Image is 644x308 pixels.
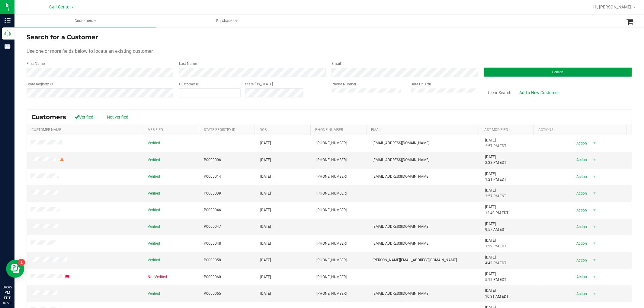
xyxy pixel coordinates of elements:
[373,174,429,179] span: [EMAIL_ADDRESS][DOMAIN_NAME]
[5,43,11,49] inline-svg: Reports
[483,128,508,132] a: Last Modified
[485,188,506,199] span: [DATE] 3:57 PM EST
[31,113,66,121] span: Customers
[148,224,160,230] span: Verified
[571,273,591,281] span: Action
[316,207,347,213] span: [PHONE_NUMBER]
[260,241,271,246] span: [DATE]
[316,140,347,146] span: [PHONE_NUMBER]
[204,191,221,196] span: P0000039
[148,241,160,246] span: Verified
[591,273,598,281] span: select
[148,174,160,179] span: Verified
[260,224,271,230] span: [DATE]
[204,174,221,179] span: P0000014
[5,17,11,24] inline-svg: Inventory
[571,173,591,181] span: Action
[148,157,160,163] span: Verified
[3,284,12,301] p: 04:45 PM EDT
[485,288,508,299] span: [DATE] 10:31 AM EDT
[316,257,347,263] span: [PHONE_NUMBER]
[571,256,591,265] span: Action
[485,204,508,216] span: [DATE] 12:49 PM EDT
[179,81,199,87] label: Customer ID
[373,291,429,297] span: [EMAIL_ADDRESS][DOMAIN_NAME]
[332,61,341,66] label: Email
[571,206,591,214] span: Action
[373,140,429,146] span: [EMAIL_ADDRESS][DOMAIN_NAME]
[148,291,160,297] span: Verified
[204,157,221,163] span: P0000006
[591,239,598,248] span: select
[571,223,591,231] span: Action
[332,81,356,87] label: Phone Number
[204,291,221,297] span: P0000065
[571,156,591,164] span: Action
[148,191,160,196] span: Verified
[6,260,24,278] iframe: Resource center
[316,157,347,163] span: [PHONE_NUMBER]
[485,221,506,233] span: [DATE] 9:57 AM EST
[204,241,221,246] span: P0000048
[148,274,167,280] span: Not Verified
[27,48,154,54] span: Use one or more fields below to locate an existing customer.
[156,14,298,27] a: Purchases
[148,140,160,146] span: Verified
[485,255,506,266] span: [DATE] 4:42 PM EDT
[156,18,297,24] span: Purchases
[484,68,632,77] button: Search
[316,241,347,246] span: [PHONE_NUMBER]
[538,128,624,132] div: Actions
[245,81,273,87] label: State [US_STATE]
[553,70,564,74] span: Search
[5,30,11,37] inline-svg: Call Center
[27,33,98,41] span: Search for a Customer
[316,291,347,297] span: [PHONE_NUMBER]
[373,224,429,230] span: [EMAIL_ADDRESS][DOMAIN_NAME]
[148,257,160,263] span: Verified
[103,112,132,122] button: Not verified
[59,157,65,163] div: Warning - Level 2
[260,128,267,132] a: DOB
[204,224,221,230] span: P0000047
[485,271,506,283] span: [DATE] 5:12 PM EDT
[179,61,197,66] label: Last Name
[316,174,347,179] span: [PHONE_NUMBER]
[484,87,515,98] button: Clear Search
[373,257,457,263] span: [PERSON_NAME][EMAIL_ADDRESS][DOMAIN_NAME]
[260,174,271,179] span: [DATE]
[31,128,61,132] a: Customer Name
[411,81,431,87] label: Date Of Birth
[64,274,70,280] div: Flagged for deletion
[148,128,163,132] a: Verified
[49,5,71,10] span: Call Center
[571,139,591,148] span: Action
[14,14,156,27] a: Customers
[27,61,45,66] label: First Name
[591,206,598,214] span: select
[591,156,598,164] span: select
[18,259,25,266] iframe: Resource center unread badge
[371,128,381,132] a: Email
[260,140,271,146] span: [DATE]
[260,291,271,297] span: [DATE]
[515,87,563,98] a: Add a New Customer
[27,81,53,87] label: State Registry ID
[316,191,347,196] span: [PHONE_NUMBER]
[593,5,633,9] span: Hi, [PERSON_NAME]!
[591,290,598,298] span: select
[485,138,506,149] span: [DATE] 2:57 PM EDT
[591,189,598,198] span: select
[260,257,271,263] span: [DATE]
[260,207,271,213] span: [DATE]
[204,274,221,280] span: P0000060
[591,223,598,231] span: select
[485,171,506,183] span: [DATE] 1:21 PM EDT
[71,112,97,122] button: Verified
[204,257,221,263] span: P0000058
[373,241,429,246] span: [EMAIL_ADDRESS][DOMAIN_NAME]
[316,128,343,132] a: Phone Number
[571,290,591,298] span: Action
[485,238,506,249] span: [DATE] 1:22 PM EDT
